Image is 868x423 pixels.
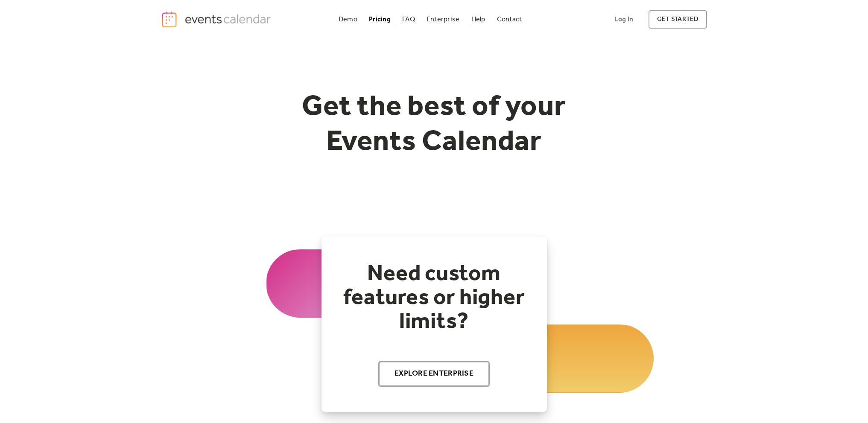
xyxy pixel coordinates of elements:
div: Demo [339,17,357,22]
a: get started [649,10,707,29]
div: Help [471,17,485,22]
div: Enterprise [427,17,459,22]
a: FAQ [399,14,418,25]
a: Pricing [365,14,394,25]
a: Demo [335,14,361,25]
div: Contact [497,17,522,22]
div: FAQ [402,17,415,22]
h1: Get the best of your Events Calendar [270,90,598,160]
a: Help [468,14,489,25]
h2: Need custom features or higher limits? [339,262,530,334]
a: Contact [494,14,526,25]
a: Log In [606,10,642,29]
a: Enterprise [423,14,463,25]
div: Pricing [369,17,391,22]
a: Explore Enterprise [378,361,490,387]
